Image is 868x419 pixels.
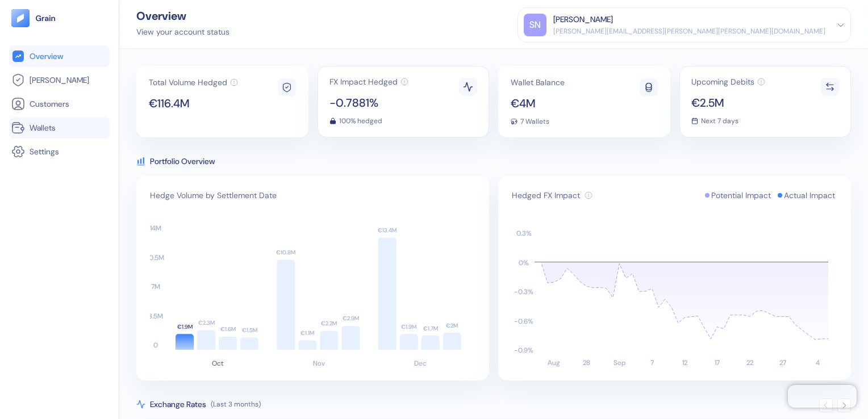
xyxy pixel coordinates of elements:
iframe: Chatra live chat [788,385,857,408]
span: Hedge Volume by Settlement Date [150,190,277,201]
span: FX Impact Hedged [329,78,398,86]
text: 10.5M [147,253,164,262]
text: €2M [446,322,458,329]
span: Portfolio Overview [150,156,215,167]
text: 17 [715,358,720,367]
a: Overview [11,49,107,63]
text: -0.9 % [514,346,533,355]
span: Wallets [30,122,56,133]
text: €1.6M [220,325,236,333]
span: Upcoming Debits [691,78,754,86]
text: €1.7M [423,325,438,332]
span: Exchange Rates [150,399,206,410]
span: 7 Wallets [520,118,549,125]
text: 0 % [519,258,529,267]
text: Nov [313,359,325,368]
text: €2.3M [198,319,215,326]
text: Oct [212,359,224,368]
div: [PERSON_NAME][EMAIL_ADDRESS][PERSON_NAME][PERSON_NAME][DOMAIN_NAME] [553,26,825,36]
text: €1.1M [301,329,314,337]
span: €4M [511,98,565,109]
div: [PERSON_NAME] [553,14,613,26]
img: logo-tablet-V2.svg [11,9,30,27]
text: 12 [682,358,688,367]
text: Dec [414,359,427,368]
span: Actual Impact [784,190,835,201]
a: Customers [11,97,107,111]
text: €13.4M [378,227,397,234]
text: 3.5M [148,312,163,321]
span: Customers [30,98,69,110]
text: 7 [650,358,654,367]
span: €116.4M [149,98,238,109]
span: Settings [30,146,59,157]
span: Hedged FX Impact [512,190,580,201]
text: 28 [583,358,590,367]
a: [PERSON_NAME] [11,73,107,87]
a: Settings [11,145,107,158]
span: -0.7881% [329,97,408,108]
div: SN [524,14,546,36]
text: 0.3 % [516,229,532,238]
a: Wallets [11,121,107,135]
text: 7M [151,282,160,291]
span: (Last 3 months) [211,400,261,409]
text: €2.2M [321,320,337,327]
div: View your account status [136,26,229,38]
text: 0 [153,341,158,350]
span: 100% hedged [339,118,382,124]
span: €2.5M [691,97,765,108]
span: [PERSON_NAME] [30,74,89,86]
text: 4 [816,358,820,367]
span: Total Volume Hedged [149,78,227,86]
span: Wallet Balance [511,78,565,86]
text: -0.6 % [514,317,533,326]
img: logo [35,14,56,22]
text: 22 [746,358,754,367]
span: Overview [30,51,63,62]
span: Potential Impact [711,190,771,201]
text: €10.8M [276,249,295,256]
text: -0.3 % [514,287,533,296]
div: Overview [136,10,229,22]
text: 14M [150,224,161,233]
text: Sep [614,358,625,367]
text: €1.9M [177,323,193,330]
text: €1.5M [242,326,257,334]
text: 27 [779,358,786,367]
text: €2.9M [343,315,359,322]
text: Aug [548,358,560,367]
span: Next 7 days [701,118,738,124]
text: €1.9M [401,323,416,330]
